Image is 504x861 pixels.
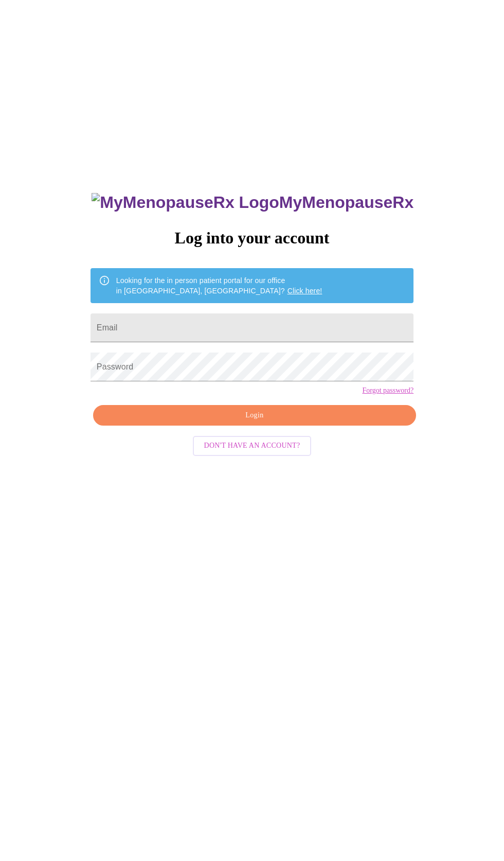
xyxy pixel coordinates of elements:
span: Don't have an account? [204,440,300,452]
a: Don't have an account? [190,441,314,449]
button: Don't have an account? [193,436,312,456]
h3: Log into your account [91,229,413,248]
img: MyMenopauseRx Logo [92,193,279,212]
a: Click here! [287,287,322,295]
a: Forgot password? [362,386,413,395]
button: Login [93,405,416,426]
h3: MyMenopauseRx [92,193,413,212]
div: Looking for the in person patient portal for our office in [GEOGRAPHIC_DATA], [GEOGRAPHIC_DATA]? [116,271,322,300]
span: Login [105,409,404,422]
